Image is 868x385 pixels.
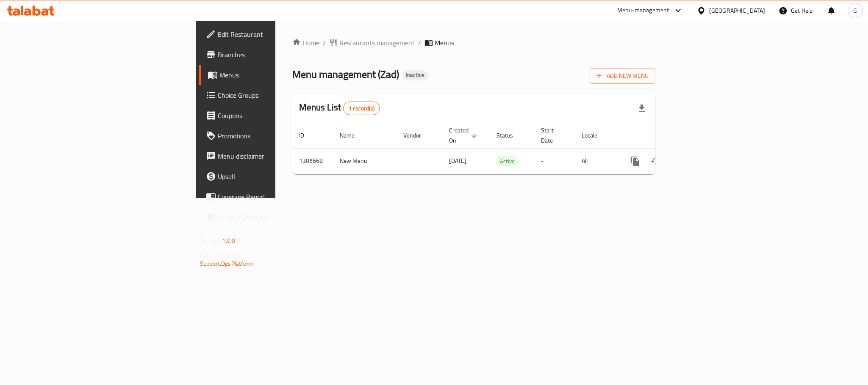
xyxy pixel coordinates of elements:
[402,70,428,80] div: Inactive
[222,235,235,246] span: 1.0.0
[329,38,415,48] a: Restaurants management
[618,123,713,148] th: Actions
[575,148,618,174] td: All
[292,65,399,84] span: Menu management ( Zad )
[218,171,334,181] span: Upsell
[218,192,334,202] span: Coverage Report
[199,65,341,85] a: Menus
[199,44,341,65] a: Branches
[292,38,655,48] nav: breadcrumb
[218,131,334,141] span: Promotions
[646,151,666,171] button: Change Status
[853,6,857,15] span: G
[199,146,341,166] a: Menu disclaimer
[218,49,334,60] span: Branches
[199,24,341,44] a: Edit Restaurant
[299,101,380,115] h2: Menus List
[218,212,334,222] span: Grocery Checklist
[343,102,380,115] div: Total records count
[200,250,239,261] span: Get support on:
[449,125,480,146] span: Created On
[418,38,421,48] li: /
[199,166,341,187] a: Upsell
[199,105,341,126] a: Coupons
[709,6,765,15] div: [GEOGRAPHIC_DATA]
[218,29,334,39] span: Edit Restaurant
[333,148,397,174] td: New Menu
[292,123,713,174] table: enhanced table
[199,207,341,227] a: Grocery Checklist
[582,130,608,140] span: Locale
[200,235,221,246] span: Version:
[590,68,655,84] button: Add New Menu
[199,187,341,207] a: Coverage Report
[496,130,524,140] span: Status
[632,98,652,118] div: Export file
[200,258,254,269] a: Support.OpsPlatform
[339,38,415,48] span: Restaurants management
[218,110,334,121] span: Coupons
[218,90,334,100] span: Choice Groups
[496,157,518,166] span: Active
[199,85,341,105] a: Choice Groups
[299,130,315,140] span: ID
[344,104,380,113] span: 1 record(s)
[403,130,432,140] span: Vendor
[218,151,334,161] span: Menu disclaimer
[449,155,466,166] span: [DATE]
[541,125,565,146] span: Start Date
[435,38,454,48] span: Menus
[625,151,646,171] button: more
[617,5,669,16] div: Menu-management
[199,126,341,146] a: Promotions
[596,71,649,81] span: Add New Menu
[340,130,366,140] span: Name
[402,71,428,79] span: Inactive
[219,70,334,80] span: Menus
[534,148,575,174] td: -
